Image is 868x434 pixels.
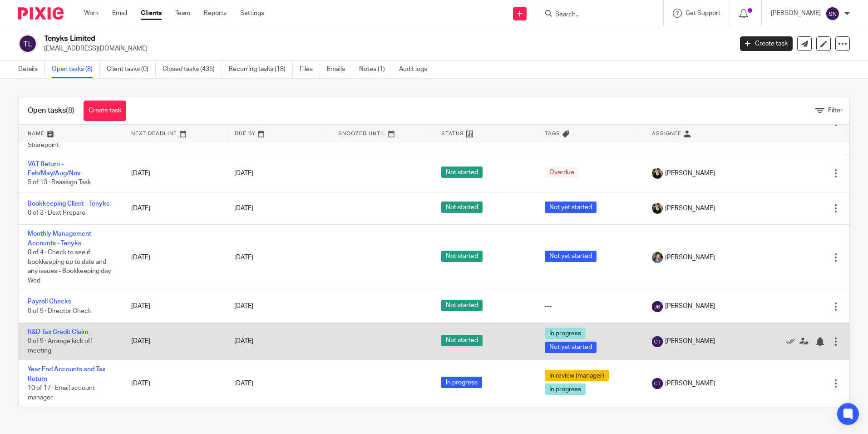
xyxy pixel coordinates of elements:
a: Emails [327,61,352,78]
span: [PERSON_NAME] [665,204,715,213]
a: Monthly Management Accounts - Tenyks [28,231,91,246]
span: 5 of 13 · Reassign Task [28,180,91,186]
span: 10 of 17 · Email account manager [28,385,95,401]
p: [EMAIL_ADDRESS][DOMAIN_NAME] [44,44,726,53]
img: svg%3E [652,336,663,347]
a: Create task [740,36,793,51]
span: Filter [828,107,843,114]
span: In progress [545,328,586,339]
div: --- [545,302,634,311]
span: [DATE] [234,170,253,177]
a: Closed tasks (435) [163,61,222,78]
span: [DATE] [234,338,253,345]
h1: Open tasks [28,106,74,116]
span: [PERSON_NAME] [665,253,715,262]
img: svg%3E [18,34,37,53]
td: [DATE] [122,360,226,407]
span: [DATE] [234,254,253,261]
a: Year End Accounts and Tax Return [28,366,105,382]
a: Details [18,61,45,78]
img: Pixie [18,7,64,20]
span: In progress [441,377,482,388]
span: In review (manager) [545,370,609,381]
a: Payroll Checks [28,298,71,305]
span: Not started [441,167,483,178]
span: In progress [545,384,586,395]
span: 0 of 4 · Check to see if bookkeeping up to date and any issues - Bookkeeping day Wed [28,249,111,284]
a: Email [112,9,127,18]
a: Audit logs [399,61,434,78]
span: Get Support [686,10,720,16]
span: 2 of 4 · Run consolidated group Fathom reports for [PERSON_NAME] and save in Sharepoint [28,114,110,149]
span: Not yet started [545,342,597,353]
span: 0 of 9 · Arrange kick off meeting [28,338,92,354]
span: Not started [441,202,483,213]
span: [DATE] [234,380,253,387]
span: [PERSON_NAME] [665,302,715,311]
img: Helen%20Campbell.jpeg [652,203,663,214]
span: [PERSON_NAME] [665,169,715,178]
td: [DATE] [122,155,226,192]
img: svg%3E [652,378,663,389]
span: Not yet started [545,251,597,262]
a: VAT Return - Feb/May/Aug/Nov [28,161,81,177]
a: Mark as done [786,337,799,346]
span: Overdue [545,167,579,178]
span: Not started [441,251,483,262]
span: (8) [66,107,74,114]
a: Client tasks (0) [107,61,156,78]
td: [DATE] [122,323,226,360]
img: svg%3E [652,301,663,312]
span: [DATE] [234,205,253,212]
a: Create task [84,101,126,121]
td: [DATE] [122,225,226,290]
span: [PERSON_NAME] [665,379,715,388]
td: [DATE] [122,290,226,323]
span: Not started [441,300,483,311]
a: Clients [141,9,162,18]
a: Notes (1) [359,61,392,78]
span: Tags [545,131,560,136]
span: 0 of 3 · Dext Prepare [28,210,85,216]
img: Helen%20Campbell.jpeg [652,168,663,179]
span: Not started [441,335,483,346]
a: Bookkeeping Client - Tenyks [28,201,109,207]
a: Files [300,61,320,78]
a: R&D Tax Credit Claim [28,329,88,335]
span: [DATE] [234,303,253,310]
h2: Tenyks Limited [44,34,590,44]
input: Search [554,11,636,19]
a: Recurring tasks (18) [229,61,293,78]
span: Status [441,131,464,136]
td: [DATE] [122,192,226,225]
a: Team [175,9,190,18]
a: Settings [240,9,264,18]
a: Open tasks (8) [52,61,100,78]
img: svg%3E [825,6,840,21]
a: Work [84,9,99,18]
img: 1530183611242%20(1).jpg [652,252,663,263]
a: Reports [204,9,227,18]
span: 0 of 9 · Director Check [28,308,91,314]
span: [PERSON_NAME] [665,337,715,346]
span: Not yet started [545,202,597,213]
span: Snoozed Until [338,131,386,136]
p: [PERSON_NAME] [771,9,821,18]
